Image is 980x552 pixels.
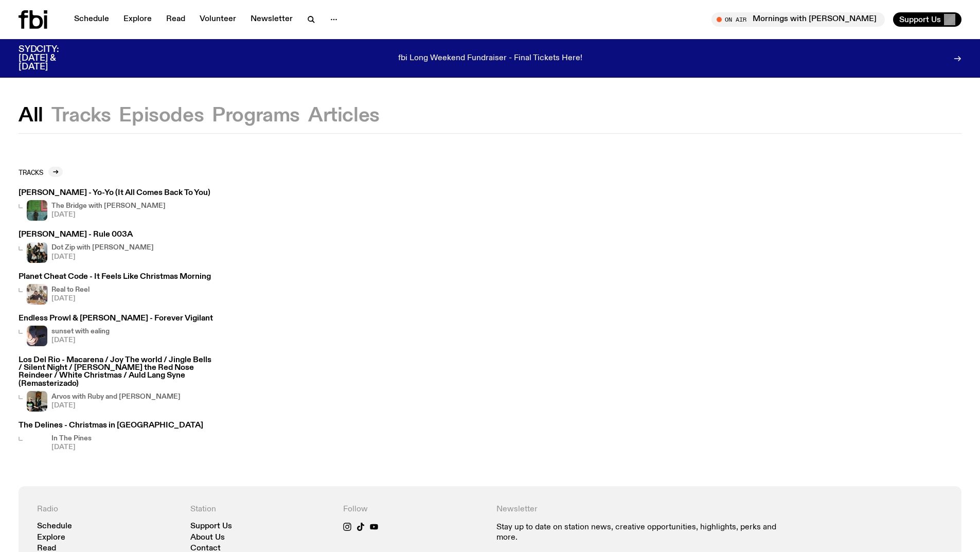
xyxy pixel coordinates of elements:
button: All [19,106,43,125]
h4: Follow [343,505,484,514]
h3: Planet Cheat Code - It Feels Like Christmas Morning [19,273,211,281]
span: [DATE] [51,295,90,302]
h3: [PERSON_NAME] - Yo-Yo (It All Comes Back To You) [19,189,210,197]
img: Amelia Sparke is wearing a black hoodie and pants, leaning against a blue, green and pink wall wi... [27,200,47,221]
h3: The Delines - Christmas in [GEOGRAPHIC_DATA] [19,422,203,430]
button: Support Us [893,12,961,27]
a: Explore [117,12,158,27]
button: Tracks [51,106,111,125]
img: Jasper Craig Adams holds a vintage camera to his eye, obscuring his face. He is wearing a grey ju... [27,284,47,305]
h4: The Bridge with [PERSON_NAME] [51,203,166,209]
a: [PERSON_NAME] - Rule 003ADot Zip with [PERSON_NAME][DATE] [19,231,154,262]
span: [DATE] [51,444,92,451]
button: Episodes [119,106,204,125]
a: The Delines - Christmas in [GEOGRAPHIC_DATA]In The Pines[DATE] [19,422,203,453]
span: Support Us [899,15,941,24]
span: [DATE] [51,211,166,218]
h4: Newsletter [496,505,790,514]
h2: Tracks [19,168,43,176]
a: Volunteer [193,12,242,27]
a: [PERSON_NAME] - Yo-Yo (It All Comes Back To You)Amelia Sparke is wearing a black hoodie and pants... [19,189,210,221]
a: Explore [37,534,65,542]
h4: sunset with ealing [51,328,110,335]
a: Endless Prowl & [PERSON_NAME] - Forever Vigilanta hand with manicured nails on top of a navy hood... [19,315,213,346]
h4: Dot Zip with [PERSON_NAME] [51,244,154,251]
span: [DATE] [51,337,110,344]
h4: Arvos with Ruby and [PERSON_NAME] [51,394,181,400]
h4: Radio [37,505,178,514]
h4: In The Pines [51,435,92,442]
span: [DATE] [51,254,154,260]
a: Planet Cheat Code - It Feels Like Christmas MorningJasper Craig Adams holds a vintage camera to h... [19,273,211,305]
img: a hand with manicured nails on top of a navy hood covering a face facing a closed flip phone [27,326,47,346]
a: Schedule [37,523,72,530]
h3: Endless Prowl & [PERSON_NAME] - Forever Vigilant [19,315,213,323]
span: [DATE] [51,402,181,409]
button: Programs [212,106,300,125]
h3: [PERSON_NAME] - Rule 003A [19,231,154,239]
a: Read [160,12,191,27]
a: Schedule [68,12,115,27]
h4: Real to Reel [51,287,90,293]
h4: Station [190,505,331,514]
a: Support Us [190,523,232,530]
button: On AirMornings with [PERSON_NAME] [711,12,885,27]
a: About Us [190,534,225,542]
p: fbi Long Weekend Fundraiser - Final Tickets Here! [398,54,582,63]
button: Articles [308,106,380,125]
a: Los Del Rio - Macarena / Joy The world / Jingle Bells / Silent Night / [PERSON_NAME] the Red Nose... [19,357,216,412]
img: Ruby wears a Collarbones t shirt and pretends to play the DJ decks, Al sings into a pringles can.... [27,391,47,412]
p: Stay up to date on station news, creative opportunities, highlights, perks and more. [496,523,790,542]
a: Tracks [19,167,63,177]
h3: Los Del Rio - Macarena / Joy The world / Jingle Bells / Silent Night / [PERSON_NAME] the Red Nose... [19,357,216,388]
a: Newsletter [244,12,299,27]
h3: SYDCITY: [DATE] & [DATE] [19,45,84,72]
